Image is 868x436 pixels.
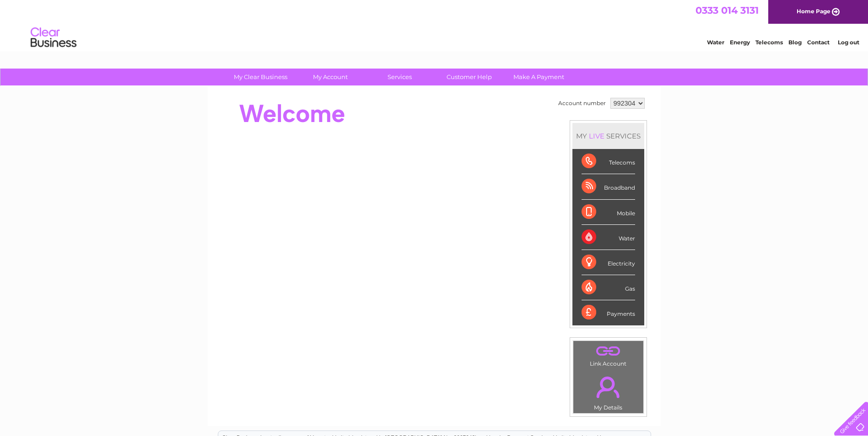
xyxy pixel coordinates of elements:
img: logo.png [30,24,77,52]
td: My Details [573,369,644,414]
a: My Clear Business [223,69,298,85]
div: Telecoms [582,149,635,174]
div: Gas [582,275,635,300]
a: Log out [838,39,859,46]
a: Telecoms [755,39,783,46]
div: Payments [582,300,635,325]
td: Link Account [573,340,644,369]
a: . [576,343,641,359]
div: Electricity [582,250,635,275]
div: Broadband [582,174,635,199]
a: Water [707,39,724,46]
a: Customer Help [431,69,507,85]
a: My Account [292,69,368,85]
div: Water [582,225,635,250]
a: Services [362,69,437,85]
a: Energy [730,39,750,46]
a: Make A Payment [501,69,577,85]
div: LIVE [587,132,606,140]
div: Clear Business is a trading name of Verastar Limited (registered in [GEOGRAPHIC_DATA] No. 3667643... [218,5,651,44]
div: Mobile [582,200,635,225]
td: Account number [556,96,608,111]
a: . [576,371,641,403]
a: 0333 014 3131 [695,5,759,16]
div: MY SERVICES [572,123,644,149]
a: Blog [788,39,802,46]
a: Contact [807,39,830,46]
